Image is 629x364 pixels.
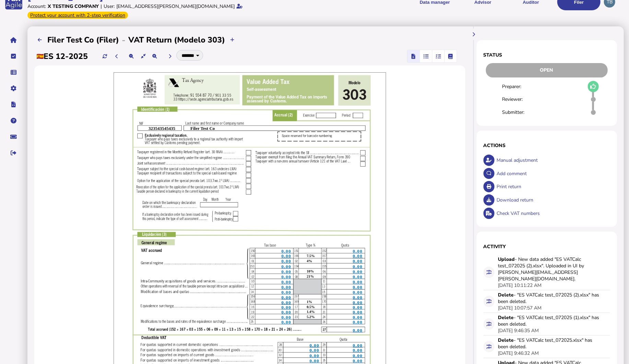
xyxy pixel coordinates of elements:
button: Data manager [7,65,21,80]
button: Make the return view smaller [126,51,137,62]
span: 0.00 [281,295,291,300]
button: Upload transactions [227,34,238,46]
div: - "ES VATCalc test_072025 (1).xlsx" has been deleted. [498,314,601,327]
span: 0.00 [353,358,363,363]
div: - "ES VATCalc test_072025.xlsx" has been deleted. [498,337,601,350]
button: Mark as draft [588,81,599,92]
b: 1.4% [307,310,315,314]
div: From Oct 1, 2025, 2-step verification will be required to login. Set it up now... [27,12,128,19]
span: 0.00 [353,295,363,300]
span: 0.00 [310,353,319,358]
div: [EMAIL_ADDRESS][PERSON_NAME][DOMAIN_NAME] [117,3,235,10]
h2: ES 12-2025 [37,51,88,62]
strong: Delete [498,337,514,343]
span: 0.00 [281,300,291,305]
i: Data for this filing changed [487,321,491,326]
span: 0.00 [281,258,291,264]
span: 0.00 [281,284,291,290]
button: Sign out [7,146,21,160]
div: Submitter: [502,109,536,116]
b: 7.5% [307,254,315,258]
span: 0.00 [281,315,291,320]
strong: Upload [498,256,515,263]
span: 0.00 [281,264,291,269]
mat-button-toggle: Reconcilliation view by document [420,50,432,62]
div: Return status - Actions are restricted to nominated users [484,63,610,77]
span: 0.00 [281,248,291,254]
div: - [119,35,128,46]
button: Open printable view of return. [484,181,495,192]
div: [DATE] 10:07:57 AM [498,305,541,311]
i: Data for this filing changed [487,299,491,304]
div: | [101,3,102,10]
button: Reset the return view [138,51,149,62]
span: 0.00 [353,290,363,295]
button: Make a comment in the activity log. [484,168,495,179]
button: Raise a support ticket [7,130,21,144]
button: Upload list [34,34,46,46]
span: 0.00 [353,284,363,290]
h1: Actions [484,142,610,149]
button: Check VAT numbers on return. [484,208,495,219]
u: 0.00 [353,328,363,333]
button: Refresh data for current period [99,51,110,62]
span: 0.00 [281,305,291,310]
button: Download return [484,194,495,206]
b: 5.2% [307,315,315,319]
span: 0.00 [310,343,319,348]
div: [DATE] 9:46:32 AM [498,350,539,356]
span: 0.00 [353,248,363,254]
span: 0.00 [353,319,363,325]
span: 0.00 [353,343,363,348]
b: 0.5% [307,305,315,309]
span: 0.00 [281,290,291,295]
button: Hide [468,28,479,40]
div: - New data added "ES VATCalc test_072025 (2).xlsx". Uploaded in UI by [PERSON_NAME][EMAIL_ADDRESS... [498,256,601,282]
span: 0.00 [353,258,363,264]
h2: Filer Test Co (Filer) [47,35,119,45]
button: Make the return view larger [149,51,160,62]
i: Data for this filing changed [487,344,491,349]
div: X Testing Company [48,3,99,10]
span: 0.00 [353,305,363,310]
button: Previous period [111,51,123,62]
button: Tasks [7,49,21,63]
h2: VAT Return (Modelo 303) [128,35,225,45]
div: Add comment [495,167,610,180]
span: 0.00 [353,315,363,320]
i: Data for this filing changed [487,270,491,275]
b: Filer Test Co [190,126,215,131]
mat-button-toggle: Return view [407,50,420,62]
span: 0.00 [281,279,291,284]
span: 0.00 [353,253,363,258]
div: User: [104,3,115,10]
button: Make an adjustment to this return. [484,155,495,166]
b: 21% [307,275,314,278]
mat-button-toggle: Ledger [444,50,457,62]
strong: Delete [498,292,514,298]
div: Download return [495,193,610,207]
span: 0.00 [310,348,319,353]
span: 0.00 [310,358,319,363]
span: 0.00 [281,274,291,279]
button: Home [7,33,21,47]
button: Help pages [7,113,21,128]
div: [DATE] 9:46:35 AM [498,327,539,334]
i: Email verified [237,4,243,9]
span: 0.00 [281,253,291,258]
span: 0.00 [353,310,363,315]
div: Check VAT numbers [495,207,610,220]
span: 0.00 [353,269,363,274]
span: 0.00 [353,353,363,358]
b: 1% [307,300,312,304]
img: es.png [37,54,44,59]
span: 0.00 [353,279,363,284]
button: Next period [164,51,176,62]
mat-button-toggle: Reconcilliation view by tax code [432,50,444,62]
div: Open [486,63,608,77]
span: 0.00 [353,300,363,305]
span: 0.00 [281,310,291,315]
span: 0.00 [353,274,363,279]
h1: Status [484,52,610,58]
